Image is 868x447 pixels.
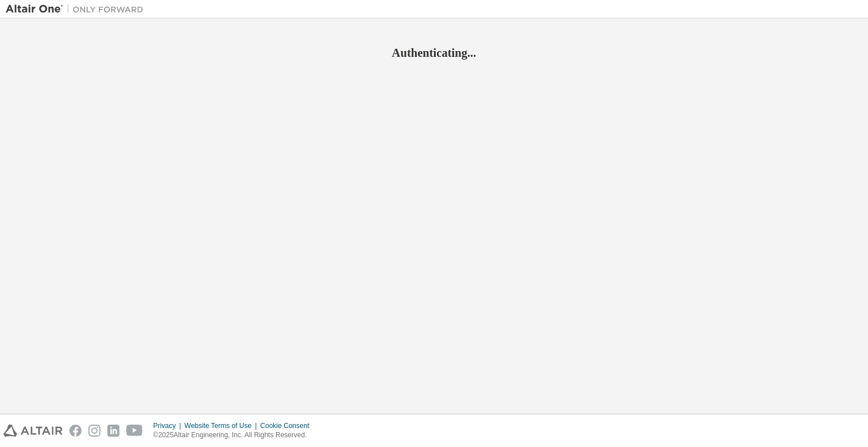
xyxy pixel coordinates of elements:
[107,425,119,437] img: linkedin.svg
[153,421,184,430] div: Privacy
[6,45,862,60] h2: Authenticating...
[153,430,316,440] p: © 2025 Altair Engineering, Inc. All Rights Reserved.
[69,425,82,437] img: facebook.svg
[88,425,100,437] img: instagram.svg
[184,421,260,430] div: Website Terms of Use
[260,421,316,430] div: Cookie Consent
[6,3,149,15] img: Altair One
[126,425,143,437] img: youtube.svg
[3,425,63,437] img: altair_logo.svg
